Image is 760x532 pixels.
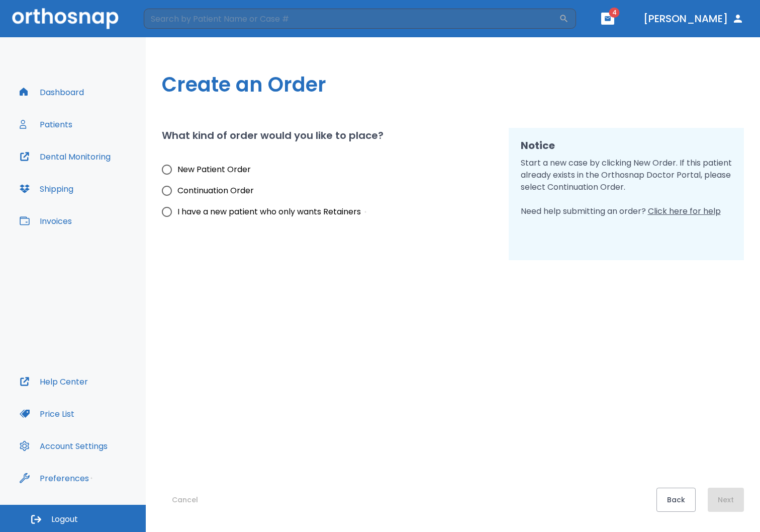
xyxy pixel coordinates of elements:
[177,164,251,176] span: New Patient Order
[14,80,90,104] button: Dashboard
[14,466,95,490] button: Preferences
[51,514,78,525] span: Logout
[609,8,620,18] span: 4
[14,402,80,426] button: Price List
[521,157,732,217] p: Start a new case by clicking New Order. If this patient already exists in the Orthosnap Doctor Po...
[162,488,208,512] button: Cancel
[521,138,732,153] h2: Notice
[648,205,721,217] span: Click here for help
[162,128,384,143] h2: What kind of order would you like to place?
[14,177,79,201] button: Shipping
[14,144,117,169] button: Dental Monitoring
[177,206,361,218] span: I have a new patient who only wants Retainers
[144,9,559,29] input: Search by Patient Name or Case #
[14,434,114,458] button: Account Settings
[14,209,78,233] button: Invoices
[361,207,370,216] div: Tooltip anchor
[14,369,94,394] button: Help Center
[177,185,254,197] span: Continuation Order
[656,488,696,512] button: Back
[639,10,748,28] button: [PERSON_NAME]
[87,474,96,483] div: Tooltip anchor
[14,112,78,136] button: Patients
[162,69,744,100] h1: Create an Order
[12,8,119,29] img: Orthosnap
